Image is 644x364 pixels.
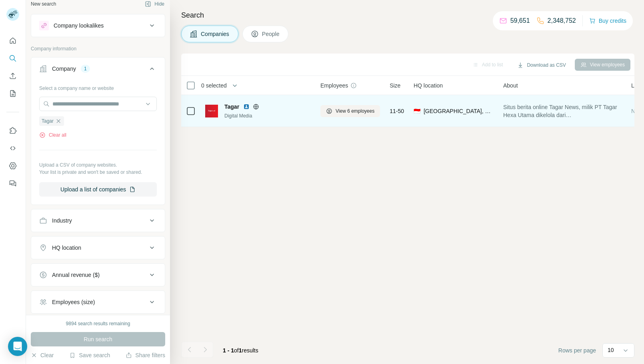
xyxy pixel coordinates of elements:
button: HQ location [31,238,165,257]
div: Industry [52,217,72,225]
span: [GEOGRAPHIC_DATA], Special capital Region of [GEOGRAPHIC_DATA], [GEOGRAPHIC_DATA] [424,107,494,115]
div: New search [31,0,56,8]
p: 59,651 [510,16,530,26]
span: 1 - 1 [223,347,234,354]
div: Annual revenue ($) [52,271,100,279]
button: Feedback [6,176,19,191]
p: 10 [608,346,614,354]
button: Use Surfe on LinkedIn [6,123,19,138]
p: Upload a CSV of company websites. [39,161,157,169]
button: Buy credits [589,15,626,26]
p: Your list is private and won't be saved or shared. [39,169,157,176]
button: Clear [31,351,54,359]
span: View 6 employees [336,107,374,115]
span: 0 selected [201,82,227,90]
h4: Search [181,10,634,21]
button: Industry [31,211,165,230]
button: Save search [69,351,110,359]
span: Situs berita online Tagar News, milik PT Tagar Hexa Utama dikelola dari [GEOGRAPHIC_DATA] untuk m... [503,103,622,119]
span: 1 [239,347,242,354]
div: 1 [81,65,90,72]
button: Share filters [126,351,165,359]
div: Select a company name or website [39,82,157,92]
span: Rows per page [558,346,596,354]
span: Employees [320,82,348,90]
button: Upload a list of companies [39,182,157,197]
span: Tagar [224,103,239,111]
span: Companies [201,30,230,38]
span: Lists [631,82,643,90]
button: Download as CSV [512,59,571,71]
button: View 6 employees [320,105,380,117]
span: results [223,347,258,354]
div: Digital Media [224,112,311,119]
span: Tagar [42,117,54,125]
button: Quick start [6,34,19,48]
button: Enrich CSV [6,69,19,83]
p: 2,348,752 [548,16,576,26]
span: 🇮🇩 [414,107,420,115]
button: Search [6,51,19,66]
div: Open Intercom Messenger [8,337,27,356]
div: 9894 search results remaining [66,320,130,327]
button: Dashboard [6,159,19,173]
div: Company lookalikes [54,22,104,30]
span: People [262,30,280,38]
button: My lists [6,86,19,101]
button: Use Surfe API [6,141,19,155]
button: Company lookalikes [31,16,165,35]
div: Company [52,65,76,73]
button: Annual revenue ($) [31,265,165,284]
span: of [234,347,239,354]
div: HQ location [52,244,81,252]
button: Employees (size) [31,292,165,312]
img: Logo of Tagar [205,105,218,117]
p: Company information [31,45,165,52]
button: Clear all [39,131,66,139]
span: About [503,82,518,90]
span: 11-50 [390,107,404,115]
span: HQ location [414,82,443,90]
span: Size [390,82,400,90]
img: LinkedIn logo [243,103,250,110]
div: Employees (size) [52,298,95,306]
button: Company1 [31,59,165,82]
